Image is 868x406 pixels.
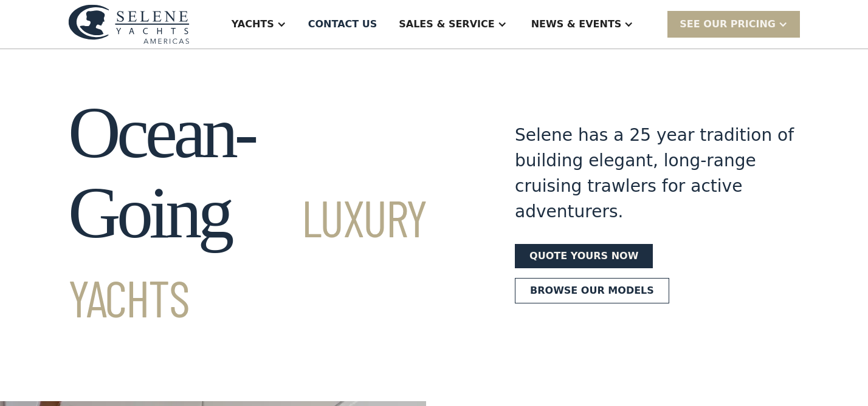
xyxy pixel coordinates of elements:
img: logo [68,4,190,44]
a: Quote yours now [515,244,653,268]
div: Contact US [308,17,377,32]
div: News & EVENTS [531,17,622,32]
div: Selene has a 25 year tradition of building elegant, long-range cruising trawlers for active adven... [515,123,794,225]
h1: Ocean-Going [68,93,471,333]
div: Sales & Service [399,17,494,32]
div: SEE Our Pricing [667,11,800,37]
div: Yachts [232,17,274,32]
div: SEE Our Pricing [680,17,776,32]
a: Browse our models [515,278,669,303]
span: Luxury Yachts [68,186,427,328]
